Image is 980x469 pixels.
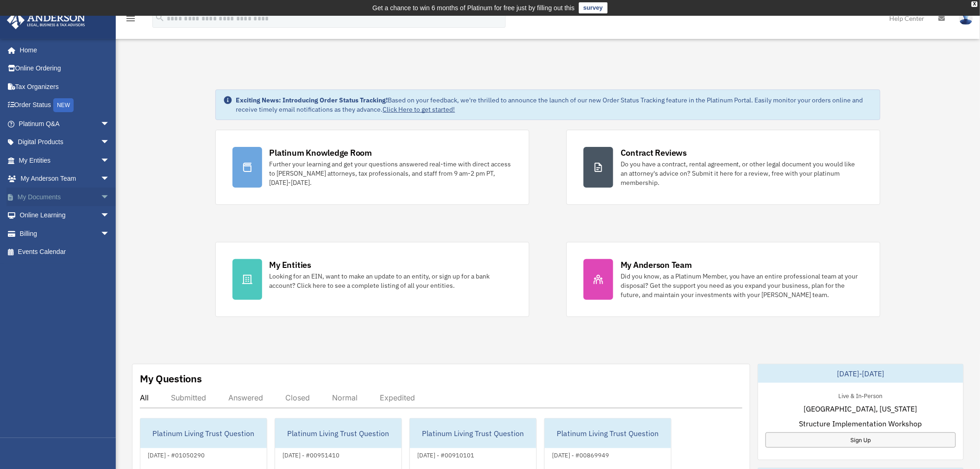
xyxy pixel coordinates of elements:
div: NEW [53,98,74,112]
a: menu [125,16,136,24]
i: search [155,13,165,23]
div: Get a chance to win 6 months of Platinum for free just by filling out this [372,2,575,13]
div: [DATE] - #00910101 [410,450,482,459]
div: Platinum Living Trust Question [410,418,536,448]
div: All [140,393,149,402]
div: Platinum Living Trust Question [140,418,267,448]
div: Do you have a contract, rental agreement, or other legal document you would like an attorney's ad... [621,159,863,187]
a: Online Ordering [6,59,124,78]
a: Events Calendar [6,243,124,261]
div: Platinum Knowledge Room [270,147,372,158]
a: Sign Up [766,432,956,448]
a: My Anderson Team Did you know, as a Platinum Member, you have an entire professional team at your... [566,242,880,317]
div: Did you know, as a Platinum Member, you have an entire professional team at your disposal? Get th... [621,272,863,299]
span: arrow_drop_down [101,151,119,170]
div: close [972,1,978,7]
div: [DATE]-[DATE] [758,364,963,383]
span: arrow_drop_down [101,188,119,207]
a: Contract Reviews Do you have a contract, rental agreement, or other legal document you would like... [566,130,880,205]
strong: Exciting News: Introducing Order Status Tracking! [236,96,388,104]
i: menu [125,13,136,24]
div: Closed [285,393,310,402]
div: Platinum Living Trust Question [545,418,671,448]
a: My Documentsarrow_drop_down [6,188,124,206]
span: arrow_drop_down [101,206,119,225]
span: [GEOGRAPHIC_DATA], [US_STATE] [804,403,917,414]
a: Billingarrow_drop_down [6,224,124,243]
div: Normal [332,393,358,402]
div: Based on your feedback, we're thrilled to announce the launch of our new Order Status Tracking fe... [236,95,873,114]
a: Platinum Knowledge Room Further your learning and get your questions answered real-time with dire... [215,130,529,205]
div: Expedited [380,393,415,402]
a: Click Here to get started! [383,105,455,114]
div: My Anderson Team [621,259,692,271]
span: arrow_drop_down [101,114,119,133]
div: [DATE] - #01050290 [140,450,212,459]
a: survey [579,2,608,13]
div: Answered [228,393,263,402]
div: Further your learning and get your questions answered real-time with direct access to [PERSON_NAM... [270,159,512,187]
div: My Entities [270,259,311,271]
span: Structure Implementation Workshop [799,418,922,429]
div: Submitted [171,393,206,402]
img: Anderson Advisors Platinum Portal [4,11,88,29]
a: Tax Organizers [6,77,124,96]
span: arrow_drop_down [101,224,119,243]
div: [DATE] - #00951410 [275,450,347,459]
div: Contract Reviews [621,147,687,158]
div: My Questions [140,372,202,386]
div: Platinum Living Trust Question [275,418,402,448]
a: Online Learningarrow_drop_down [6,206,124,225]
a: My Anderson Teamarrow_drop_down [6,170,124,188]
div: Looking for an EIN, want to make an update to an entity, or sign up for a bank account? Click her... [270,272,512,290]
a: Order StatusNEW [6,96,124,115]
a: Home [6,41,119,59]
a: My Entities Looking for an EIN, want to make an update to an entity, or sign up for a bank accoun... [215,242,529,317]
a: My Entitiesarrow_drop_down [6,151,124,170]
img: User Pic [959,12,973,25]
span: arrow_drop_down [101,170,119,189]
div: Live & In-Person [831,390,890,400]
span: arrow_drop_down [101,133,119,152]
div: [DATE] - #00869949 [545,450,616,459]
a: Digital Productsarrow_drop_down [6,133,124,152]
a: Platinum Q&Aarrow_drop_down [6,114,124,133]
